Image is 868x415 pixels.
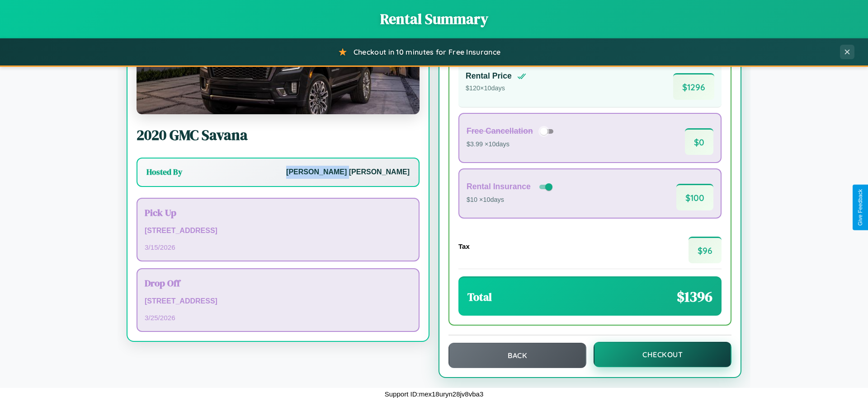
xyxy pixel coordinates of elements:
span: Checkout in 10 minutes for Free Insurance [354,47,500,56]
p: $ 120 × 10 days [466,83,526,94]
h2: 2020 GMC Savana [137,125,420,145]
p: $3.99 × 10 days [467,139,557,150]
span: $ 100 [676,184,713,210]
h3: Pick Up [145,206,411,219]
h4: Rental Insurance [467,182,531,191]
p: 3 / 15 / 2026 [145,241,411,253]
h3: Drop Off [145,276,411,289]
h1: Rental Summary [9,9,859,29]
h4: Free Cancellation [467,126,533,136]
p: $10 × 10 days [467,194,554,206]
span: $ 1396 [677,287,712,307]
p: Support ID: mex18uryn28jv8vba3 [385,388,483,400]
p: 3 / 25 / 2026 [145,312,411,324]
h3: Total [467,289,492,304]
p: [STREET_ADDRESS] [145,224,411,238]
p: [PERSON_NAME] [PERSON_NAME] [286,166,410,179]
span: $ 0 [685,128,713,155]
h3: Hosted By [146,167,182,177]
div: Give Feedback [857,189,863,226]
span: $ 1296 [673,73,714,100]
h4: Rental Price [466,71,512,81]
button: Checkout [594,342,731,367]
button: Back [448,343,586,368]
img: GMC Savana [137,24,420,114]
span: $ 96 [689,237,722,263]
h4: Tax [458,242,470,250]
p: [STREET_ADDRESS] [145,295,411,308]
